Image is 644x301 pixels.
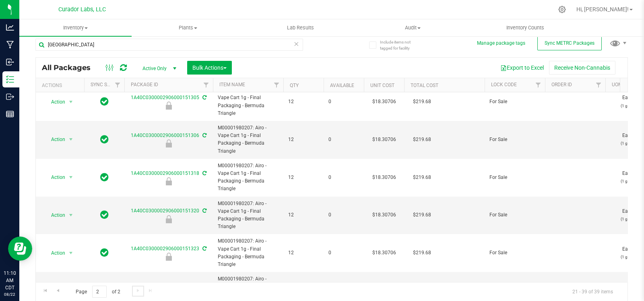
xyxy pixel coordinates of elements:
a: Audit [357,19,469,36]
a: Total Cost [411,83,438,88]
td: $18.30706 [364,121,404,159]
span: For Sale [489,98,540,106]
a: 1A40C0300002906000151323 [131,246,199,251]
span: For Sale [489,249,540,257]
span: Lab Results [276,24,325,31]
span: In Sync [100,96,109,107]
span: In Sync [100,134,109,145]
span: $219.68 [409,172,435,183]
td: $18.30706 [364,234,404,272]
span: M00001980207: Airo - Vape Cart 1g - Final Packaging - Bermuda Triangle [218,124,279,155]
span: In Sync [100,247,109,258]
span: Action [44,134,66,145]
span: Plants [132,24,244,31]
span: select [66,134,76,145]
span: All Packages [42,63,99,72]
span: Action [44,172,66,183]
span: Sync from Compliance System [201,95,206,100]
inline-svg: Inbound [6,58,14,66]
button: Sync METRC Packages [537,36,602,50]
span: Include items not tagged for facility [380,39,420,51]
span: 21 - 39 of 39 items [566,286,619,298]
span: 12 [288,136,319,143]
span: 12 [288,174,319,181]
a: Filter [270,78,283,92]
td: $18.30706 [364,83,404,121]
a: Go to the first page [39,286,51,297]
span: 0 [328,249,359,257]
span: $219.68 [409,247,435,259]
span: $219.68 [409,134,435,145]
span: Clear [293,39,299,49]
div: Actions [42,83,81,88]
a: 1A40C0300002906000151305 [131,95,199,100]
span: For Sale [489,136,540,143]
div: For Sale [123,253,214,261]
div: For Sale [123,177,214,185]
a: Sync Status [91,82,122,87]
td: $18.30706 [364,159,404,197]
a: Go to the previous page [52,286,64,297]
inline-svg: Manufacturing [6,41,14,49]
p: 11:10 AM CDT [4,270,16,291]
input: Search Package ID, Item Name, SKU, Lot or Part Number... [35,39,303,51]
a: Unit Cost [370,83,394,88]
a: 1A40C0300002906000151306 [131,133,199,138]
span: 0 [328,98,359,106]
a: 1A40C0300002906000151318 [131,170,199,176]
a: Inventory [19,19,132,36]
inline-svg: Inventory [6,75,14,83]
a: Package ID [131,82,158,87]
span: M00001980207: Airo - Vape Cart 1g - Final Packaging - Bermuda Triangle [218,237,279,268]
span: 12 [288,98,319,106]
span: In Sync [100,172,109,183]
span: For Sale [489,211,540,219]
a: Filter [592,78,605,92]
span: Curador Labs, LLC [58,6,106,13]
inline-svg: Analytics [6,23,14,31]
span: Sync from Compliance System [201,208,206,214]
span: Inventory [19,24,132,31]
span: M00001980207: Airo - Vape Cart 1g - Final Packaging - Bermuda Triangle [218,162,279,193]
span: select [66,247,76,259]
button: Receive Non-Cannabis [549,61,615,75]
a: Order Id [551,82,572,87]
span: Sync from Compliance System [201,246,206,251]
span: In Sync [100,209,109,220]
a: Lab Results [244,19,357,36]
div: Manage settings [557,6,567,13]
span: select [66,172,76,183]
a: Qty [290,83,299,88]
span: Bulk Actions [192,64,227,71]
a: Filter [111,78,124,92]
span: Inventory Counts [495,24,555,31]
button: Export to Excel [495,61,549,75]
span: Sync from Compliance System [201,133,206,138]
span: 0 [328,136,359,143]
td: $18.30706 [364,197,404,235]
a: Inventory Counts [469,19,581,36]
div: For Sale [123,215,214,223]
span: Action [44,96,66,108]
span: 0 [328,174,359,181]
span: Action [44,210,66,221]
a: Filter [200,78,213,92]
a: Lock Code [491,82,517,87]
span: Hi, [PERSON_NAME]! [576,6,629,12]
a: Filter [532,78,545,92]
span: M00001980207: Airo - Vape Cart 1g - Final Packaging - Bermuda Triangle [218,86,279,117]
a: 1A40C0300002906000151320 [131,208,199,214]
a: Item Name [219,82,245,87]
input: 2 [92,286,107,298]
span: select [66,96,76,108]
span: For Sale [489,174,540,181]
inline-svg: Outbound [6,93,14,101]
div: For Sale [123,139,214,147]
span: $219.68 [409,96,435,108]
span: select [66,210,76,221]
div: For Sale [123,102,214,110]
inline-svg: Reports [6,110,14,118]
iframe: Resource center [8,237,32,261]
span: 12 [288,249,319,257]
span: 0 [328,211,359,219]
